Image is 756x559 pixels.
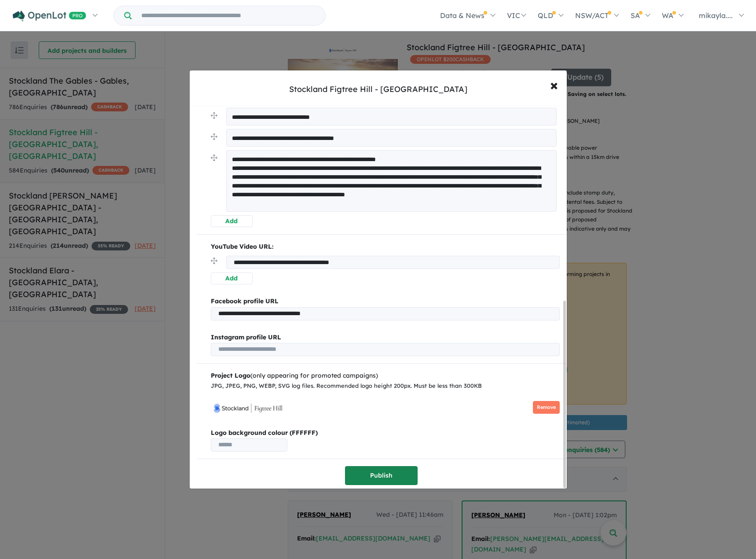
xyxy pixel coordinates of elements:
div: Stockland Figtree Hill - [GEOGRAPHIC_DATA] [289,84,467,95]
img: drag.svg [211,112,217,119]
div: JPG, JPEG, PNG, WEBP, SVG log files. Recommended logo height 200px. Must be less than 300KB [211,381,560,391]
p: YouTube Video URL: [211,242,560,252]
img: Stockland%20Figtree%20Hill%20-%20Gilead___1733274628.jpg [211,394,286,421]
b: Instagram profile URL [211,333,281,341]
span: mikayla.... [699,11,733,20]
button: Add [211,272,253,284]
button: Add [211,215,253,227]
button: Publish [345,466,418,485]
img: drag.svg [211,133,217,140]
b: Project Logo [211,371,250,379]
b: Facebook profile URL [211,297,279,305]
button: Remove [533,401,560,414]
div: (only appearing for promoted campaigns) [211,371,560,381]
b: Logo background colour (FFFFFF) [211,428,560,438]
span: × [550,75,558,94]
img: Openlot PRO Logo White [13,11,86,22]
img: drag.svg [211,154,217,161]
input: Try estate name, suburb, builder or developer [133,6,323,25]
img: drag.svg [211,257,217,264]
